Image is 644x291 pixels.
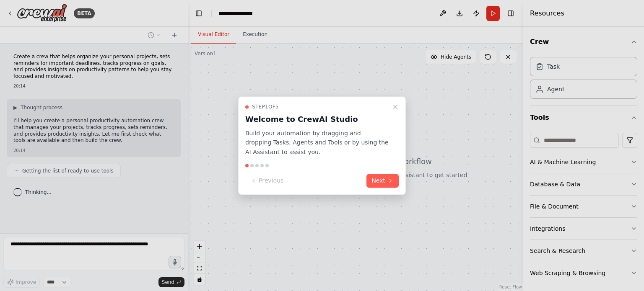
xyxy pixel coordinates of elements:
[245,174,288,188] button: Previous
[245,129,389,157] p: Build your automation by dragging and dropping Tasks, Agents and Tools or by using the AI Assista...
[252,103,279,110] span: Step 1 of 5
[193,8,205,19] button: Hide left sidebar
[245,113,389,125] h3: Welcome to CrewAI Studio
[366,174,399,188] button: Next
[390,102,400,112] button: Close walkthrough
